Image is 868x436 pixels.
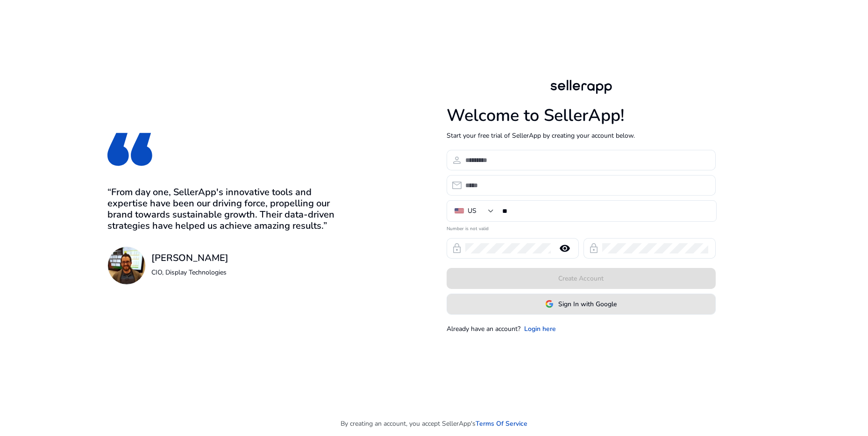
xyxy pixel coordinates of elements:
[447,294,716,315] button: Sign In with Google
[524,324,556,334] a: Login here
[447,223,716,232] mat-error: Number is not valid
[451,155,462,166] span: person
[588,243,599,254] span: lock
[545,300,554,308] img: google-logo.svg
[447,324,520,334] p: Already have an account?
[107,187,347,232] h3: “From day one, SellerApp's innovative tools and expertise have been our driving force, propelling...
[447,105,716,126] h1: Welcome to SellerApp!
[468,206,477,216] div: US
[151,253,228,264] h3: [PERSON_NAME]
[151,267,228,277] p: CIO, Display Technologies
[554,243,576,254] mat-icon: remove_red_eye
[447,131,716,141] p: Start your free trial of SellerApp by creating your account below.
[451,243,462,254] span: lock
[558,299,617,309] span: Sign In with Google
[476,419,527,429] a: Terms Of Service
[451,180,462,191] span: email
